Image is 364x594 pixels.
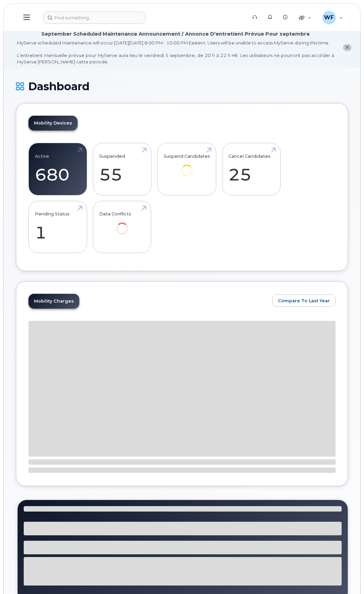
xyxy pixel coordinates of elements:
a: Suspend Candidates [164,147,210,186]
span: Compare To Last Year [278,298,330,304]
a: Active 680 [35,147,81,192]
a: Pending Status 1 [35,205,81,249]
div: MyServe scheduled maintenance will occur [DATE][DATE] 8:00 PM - 10:00 PM Eastern. Users will be u... [17,40,334,65]
h1: Dashboard [16,80,348,92]
a: Cancel Candidates 25 [228,147,274,192]
a: Suspended 55 [99,147,145,192]
div: September Scheduled Maintenance Announcement / Annonce D'entretient Prévue Pour septembre [41,31,310,38]
button: close notification [343,44,351,51]
a: Mobility Charges [28,294,79,309]
a: Data Conflicts [99,205,145,244]
button: Compare To Last Year [272,294,336,307]
a: Mobility Devices [28,116,78,131]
